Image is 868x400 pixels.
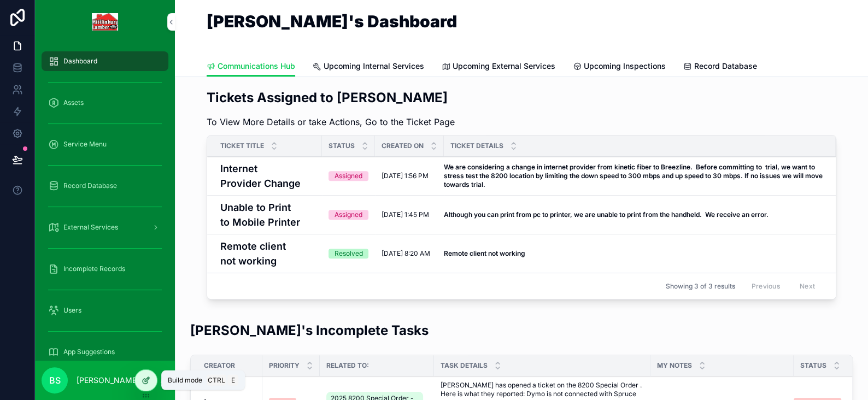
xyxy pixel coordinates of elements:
[42,51,168,71] a: Dashboard
[42,217,168,237] a: External Services
[573,56,666,78] a: Upcoming Inspections
[441,361,488,370] span: Task Details
[444,210,769,219] strong: Although you can print from pc to printer, we are unable to print from the handheld. We receive a...
[657,361,692,370] span: My Notes
[207,13,457,30] h1: [PERSON_NAME]'s Dashboard
[382,172,429,180] span: [DATE] 1:56 PM
[63,306,81,315] span: Users
[207,115,455,128] h4: To View More Details or take Actions, Go to the Ticket Page
[683,56,757,78] a: Record Database
[584,61,666,72] span: Upcoming Inspections
[168,376,202,385] span: Build mode
[49,374,61,387] span: BS
[324,61,424,72] span: Upcoming Internal Services
[190,321,429,339] h2: [PERSON_NAME]'s Incomplete Tasks
[63,348,115,356] span: App Suggestions
[444,163,824,189] strong: We are considering a change in internet provider from kinetic fiber to Breezline. Before committi...
[329,142,355,150] span: Status
[220,200,315,230] h4: Unable to Print to Mobile Printer
[63,264,125,273] span: Incomplete Records
[63,140,107,149] span: Service Menu
[42,134,168,154] a: Service Menu
[207,375,226,386] span: Ctrl
[800,361,826,370] span: Status
[450,142,503,150] span: Ticket Details
[35,44,175,361] div: scrollable content
[694,61,757,72] span: Record Database
[204,361,235,370] span: Creator
[218,61,295,72] span: Communications Hub
[63,181,117,190] span: Record Database
[453,61,555,72] span: Upcoming External Services
[326,361,369,370] span: Related to:
[335,249,363,258] div: Resolved
[63,57,97,66] span: Dashboard
[42,93,168,113] a: Assets
[220,142,264,150] span: Ticket Title
[42,301,168,320] a: Users
[63,98,84,107] span: Assets
[42,176,168,196] a: Record Database
[220,239,315,268] h4: Remote client not working
[382,210,429,219] span: [DATE] 1:45 PM
[207,89,455,107] h2: Tickets Assigned to [PERSON_NAME]
[665,282,735,291] span: Showing 3 of 3 results
[335,171,362,181] div: Assigned
[42,342,168,362] a: App Suggestions
[207,56,295,77] a: Communications Hub
[77,375,139,386] p: [PERSON_NAME]
[63,223,118,232] span: External Services
[444,249,525,257] strong: Remote client not working
[313,56,424,78] a: Upcoming Internal Services
[382,249,430,258] span: [DATE] 8:20 AM
[92,13,119,31] img: App logo
[269,361,300,370] span: Priority
[335,210,362,220] div: Assigned
[228,376,237,385] span: E
[42,259,168,279] a: Incomplete Records
[220,161,315,191] h4: Internet Provider Change
[382,142,424,150] span: Created On
[442,56,555,78] a: Upcoming External Services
